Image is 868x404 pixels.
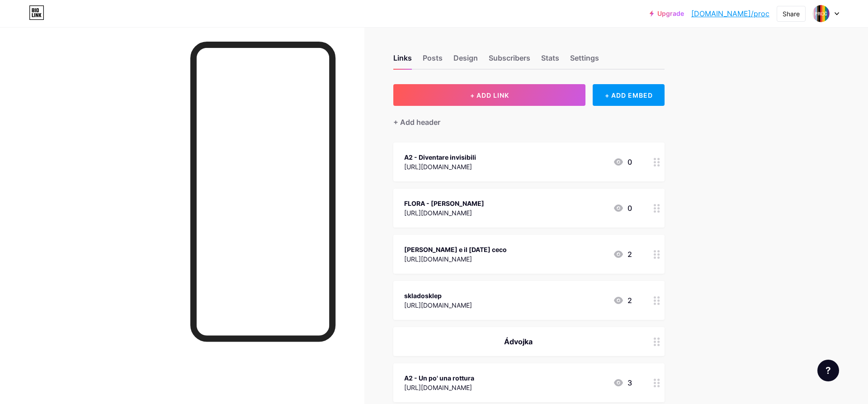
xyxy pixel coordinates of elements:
[613,377,632,388] div: 3
[812,5,830,22] img: proc
[783,9,800,19] div: Share
[541,52,559,69] div: Stats
[613,249,632,260] div: 2
[404,152,476,162] div: A2 - Diventare invisibili
[650,10,684,17] a: Upgrade
[404,245,507,254] div: [PERSON_NAME] e il [DATE] ceco
[691,8,769,19] a: [DOMAIN_NAME]/proc
[404,199,484,208] div: FLORA - [PERSON_NAME]
[613,295,632,306] div: 2
[423,52,443,69] div: Posts
[393,117,440,128] div: + Add header
[393,52,412,69] div: Links
[570,52,599,69] div: Settings
[393,84,585,106] button: + ADD LINK
[613,203,632,214] div: 0
[404,254,507,264] div: [URL][DOMAIN_NAME]
[404,383,474,392] div: [URL][DOMAIN_NAME]
[489,52,530,69] div: Subscribers
[470,91,509,99] span: + ADD LINK
[404,291,472,300] div: skladosklep
[593,84,665,106] div: + ADD EMBED
[404,336,632,347] div: Ádvojka
[404,208,484,218] div: [URL][DOMAIN_NAME]
[404,300,472,310] div: [URL][DOMAIN_NAME]
[453,52,478,69] div: Design
[404,373,474,383] div: A2 - Un po' una rottura
[404,162,476,171] div: [URL][DOMAIN_NAME]
[613,157,632,167] div: 0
